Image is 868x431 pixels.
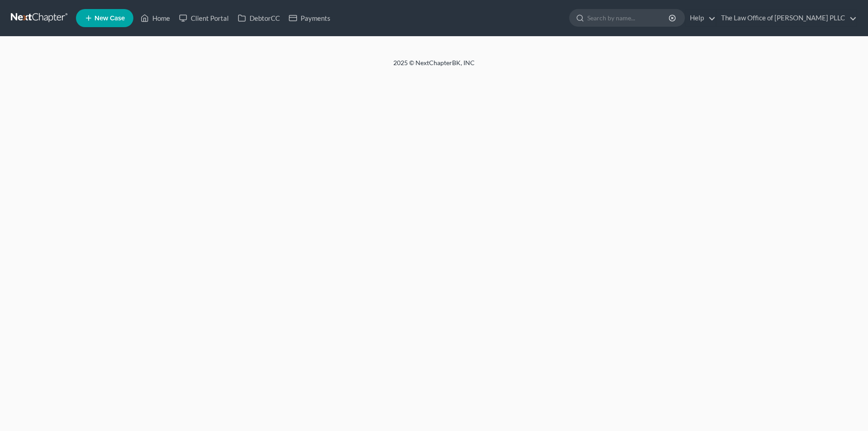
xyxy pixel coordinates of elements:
div: 2025 © NextChapterBK, INC [176,58,692,75]
a: Payments [284,10,335,26]
span: New Case [94,15,125,22]
a: Client Portal [175,10,233,26]
a: DebtorCC [233,10,284,26]
a: The Law Office of [PERSON_NAME] PLLC [717,10,857,26]
a: Home [136,10,175,26]
input: Search by name... [587,9,670,26]
a: Help [685,10,716,26]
